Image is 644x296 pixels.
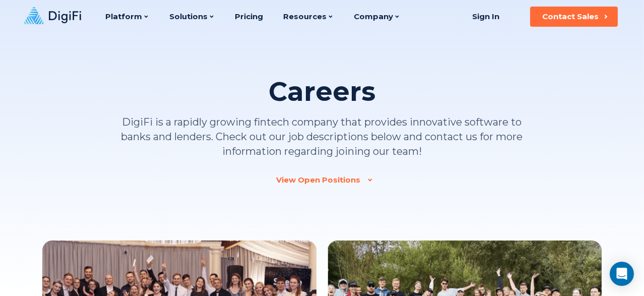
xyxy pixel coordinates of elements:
[277,175,368,185] a: View Open Positions
[269,77,375,107] h1: Careers
[530,7,618,27] button: Contact Sales
[610,262,634,286] div: Open Intercom Messenger
[115,115,529,159] p: DigiFi is a rapidly growing fintech company that provides innovative software to banks and lender...
[460,7,512,27] a: Sign In
[542,12,599,22] div: Contact Sales
[277,175,361,185] div: View Open Positions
